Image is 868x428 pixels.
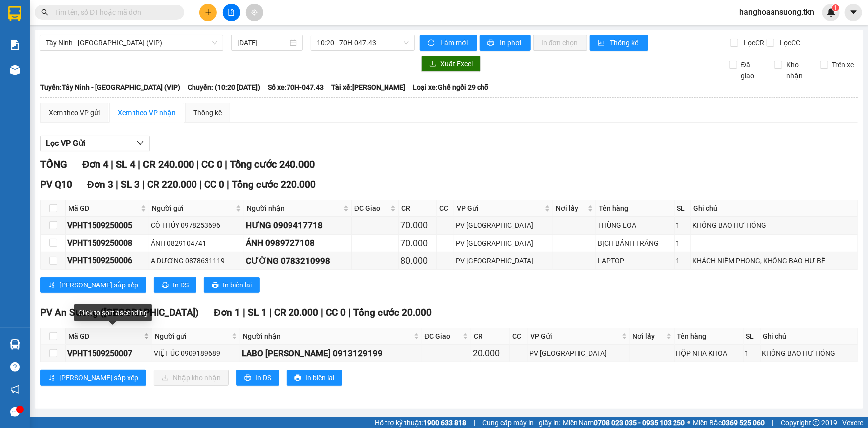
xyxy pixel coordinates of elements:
[136,139,144,147] span: down
[10,385,20,394] span: notification
[46,35,217,50] span: Tây Ninh - Sài Gòn (VIP)
[744,328,761,345] th: SL
[456,220,551,231] div: PV [GEOGRAPHIC_DATA]
[225,158,227,170] span: |
[40,136,150,151] button: Lọc VP Gửi
[66,345,152,362] td: VPHT1509250007
[242,347,420,360] div: LABO [PERSON_NAME] 0913129199
[244,374,251,382] span: printer
[121,179,140,190] span: SL 3
[590,35,648,51] button: bar-chartThống kê
[762,348,856,359] div: KHÔNG BAO HƯ HỎNG
[563,417,685,428] span: Miền Nam
[8,6,21,21] img: logo-vxr
[353,307,432,318] span: Tổng cước 20.000
[687,421,690,425] span: ⚪️
[40,370,146,386] button: sort-ascending[PERSON_NAME] sắp xếp
[692,255,855,266] div: KHÁCH NIÊM PHONG, KHÔNG BAO HƯ BỂ
[399,200,437,217] th: CR
[487,39,496,47] span: printer
[832,4,839,11] sup: 1
[731,6,822,18] span: hanghoaansuong.tkn
[154,370,229,386] button: downloadNhập kho nhận
[348,307,351,318] span: |
[287,370,342,386] button: printerIn biên lai
[74,304,152,321] div: Click to sort ascending
[556,203,586,214] span: Nơi lấy
[237,37,288,48] input: 15/09/2025
[87,179,113,190] span: Đơn 3
[49,107,100,118] div: Xem theo VP gửi
[116,158,135,170] span: SL 4
[594,419,685,427] strong: 0708 023 035 - 0935 103 250
[827,8,836,17] img: icon-new-feature
[740,37,766,48] span: Lọc CR
[48,374,55,382] span: sort-ascending
[243,331,411,342] span: Người nhận
[598,238,673,249] div: BỊCH BÁNH TRÁNG
[243,307,245,318] span: |
[162,282,169,289] span: printer
[691,200,857,217] th: Ghi chú
[772,417,773,428] span: |
[676,220,689,231] div: 1
[66,252,149,270] td: VPHT1509250006
[173,280,189,290] span: In DS
[633,331,664,342] span: Nơi lấy
[737,59,767,81] span: Đã giao
[274,307,318,318] span: CR 20.000
[530,348,628,359] div: PV [GEOGRAPHIC_DATA]
[12,72,158,106] b: GỬI : PV An Sương ([GEOGRAPHIC_DATA])
[533,35,587,51] button: In đơn chọn
[227,179,229,190] span: |
[693,417,765,428] span: Miền Bắc
[676,255,689,266] div: 1
[68,203,139,214] span: Mã GD
[428,39,436,47] span: sync
[155,331,230,342] span: Người gửi
[675,328,744,345] th: Tên hàng
[151,238,242,249] div: ÁNH 0829104741
[480,35,531,51] button: printerIn phơi
[321,307,323,318] span: |
[510,328,528,345] th: CC
[228,9,235,16] span: file-add
[48,282,55,289] span: sort-ascending
[598,255,673,266] div: LAPTOP
[93,37,416,49] li: Hotline: 1900 8153
[420,35,477,51] button: syncLàm mới
[454,217,553,234] td: PV Hòa Thành
[676,348,742,359] div: HỘP NHA KHOA
[66,235,149,252] td: VPHT1509250008
[67,347,150,360] div: VPHT1509250007
[10,40,20,50] img: solution-icon
[354,203,388,214] span: ĐC Giao
[429,60,436,68] span: download
[188,82,260,93] span: Chuyến: (10:20 [DATE])
[199,179,202,190] span: |
[813,419,820,426] span: copyright
[482,417,560,428] span: Cung cấp máy in - giấy in:
[440,37,469,48] span: Làm mới
[246,4,263,21] button: aim
[204,179,224,190] span: CC 0
[223,4,240,21] button: file-add
[473,346,508,360] div: 20.000
[294,374,301,382] span: printer
[456,255,551,266] div: PV [GEOGRAPHIC_DATA]
[782,59,812,81] span: Kho nhận
[10,65,20,75] img: warehouse-icon
[201,158,222,170] span: CC 0
[193,107,222,118] div: Thống kê
[745,348,759,359] div: 1
[230,158,315,170] span: Tổng cước 240.000
[10,362,20,372] span: question-circle
[317,35,409,50] span: 10:20 - 70H-047.43
[59,372,138,383] span: [PERSON_NAME] sắp xếp
[761,328,858,345] th: Ghi chú
[40,277,146,293] button: sort-ascending[PERSON_NAME] sắp xếp
[500,37,523,48] span: In phơi
[454,235,553,252] td: PV Hòa Thành
[246,236,350,250] div: ÁNH 0989727108
[82,158,108,170] span: Đơn 4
